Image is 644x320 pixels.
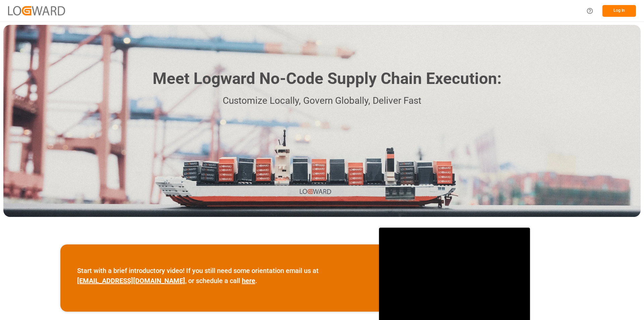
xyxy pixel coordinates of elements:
[602,5,636,17] button: Log In
[77,266,362,286] p: Start with a brief introductory video! If you still need some orientation email us at , or schedu...
[582,3,597,18] button: Help Center
[242,277,255,285] a: here
[153,67,501,91] h1: Meet Logward No-Code Supply Chain Execution:
[77,277,185,285] a: [EMAIL_ADDRESS][DOMAIN_NAME]
[8,6,65,15] img: Logward_new_orange.png
[143,93,501,108] p: Customize Locally, Govern Globally, Deliver Fast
